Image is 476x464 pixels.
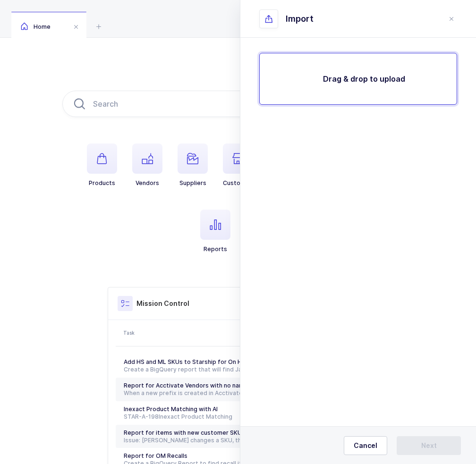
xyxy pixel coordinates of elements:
button: Vendors [132,143,162,187]
button: close drawer [446,13,457,25]
div: Issue: [PERSON_NAME] changes a SKU, the new SKU does not get matched to the Janus product as it's... [124,437,314,444]
span: Report for Acctivate Vendors with no name [124,382,248,389]
h2: Drag & drop to upload [323,73,405,84]
button: Suppliers [178,143,208,187]
button: Reports [200,210,230,253]
button: Next [397,436,461,455]
span: Report for OM Recalls [124,452,187,459]
button: Customers [223,143,255,187]
button: Products [87,143,117,187]
span: Add HS and ML SKUs to Starship for On Hand offers [124,358,272,365]
button: Cancel [344,436,387,455]
span: Cancel [354,441,377,450]
h3: Mission Control [136,299,189,308]
div: Task [123,329,315,337]
div: Inexact Product Matching [124,413,314,421]
div: Create a BigQuery report that will find Janus and Mission products that do not have a HS or ML SK... [124,366,314,373]
input: Search [62,91,414,117]
div: When a new prefix is created in Acctivate, the prefix needs to be merged with an existing vendor ... [124,389,314,397]
span: Inexact Product Matching with AI [124,405,218,413]
span: Report for items with new customer SKU [124,429,242,436]
span: Import [286,13,314,25]
a: STAR-A-198 [124,413,159,420]
span: Next [421,441,437,450]
span: Home [21,23,51,30]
